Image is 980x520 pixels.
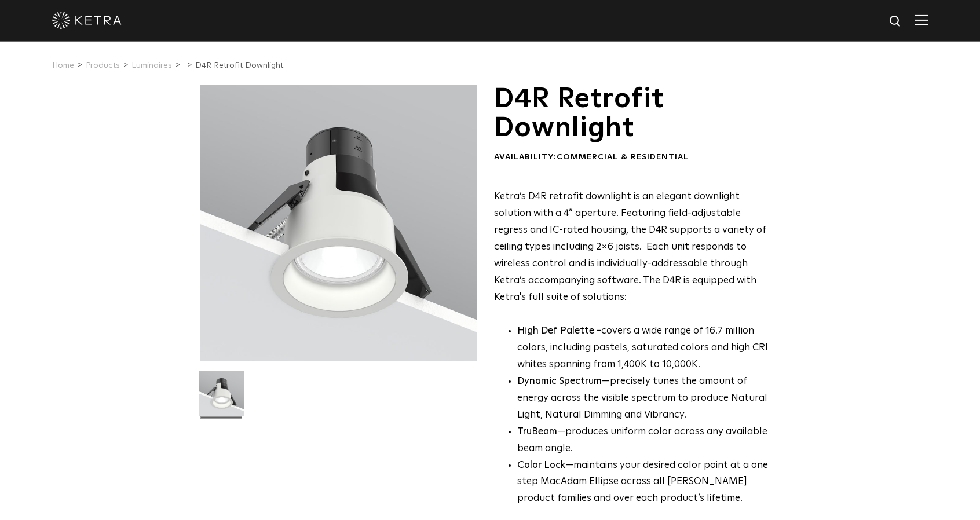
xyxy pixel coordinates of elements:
strong: Color Lock [517,460,565,470]
p: Ketra’s D4R retrofit downlight is an elegant downlight solution with a 4” aperture. Featuring fie... [494,189,776,306]
img: search icon [888,14,903,29]
h1: D4R Retrofit Downlight [494,85,776,143]
li: —precisely tunes the amount of energy across the visible spectrum to produce Natural Light, Natur... [517,373,776,424]
img: Hamburger%20Nav.svg [915,14,928,25]
strong: High Def Palette - [517,326,601,336]
img: D4R Retrofit Downlight [199,371,244,424]
span: Commercial & Residential [557,153,689,161]
div: Availability: [494,152,776,163]
a: Products [86,61,120,69]
strong: TruBeam [517,427,557,437]
li: —produces uniform color across any available beam angle. [517,424,776,457]
strong: Dynamic Spectrum [517,376,602,386]
a: Home [52,61,74,69]
li: —maintains your desired color point at a one step MacAdam Ellipse across all [PERSON_NAME] produc... [517,457,776,508]
a: Luminaires [131,61,172,69]
p: covers a wide range of 16.7 million colors, including pastels, saturated colors and high CRI whit... [517,323,776,373]
img: ketra-logo-2019-white [52,12,122,29]
a: D4R Retrofit Downlight [195,61,283,69]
